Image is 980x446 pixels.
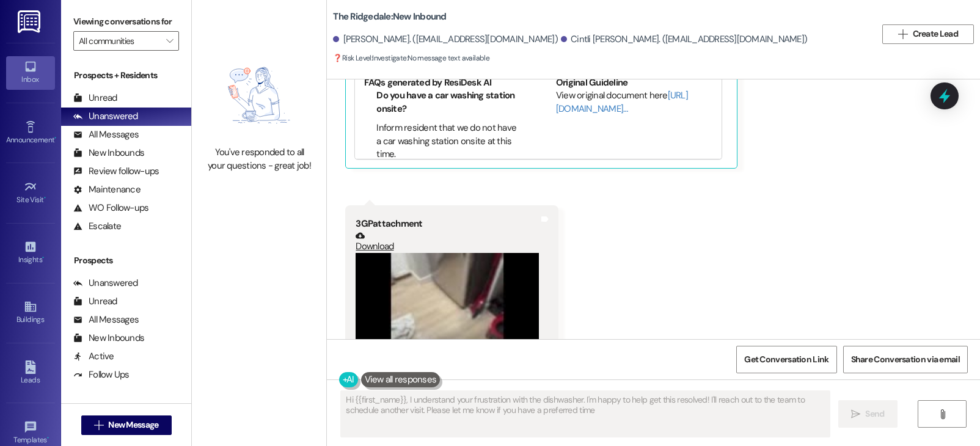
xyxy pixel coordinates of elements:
span: Send [865,408,884,420]
span: • [54,134,56,142]
a: Buildings [6,296,55,329]
div: Unanswered [73,277,138,290]
i:  [898,29,907,39]
div: New Inbounds [73,332,144,345]
div: [PERSON_NAME]. ([EMAIL_ADDRESS][DOMAIN_NAME]) [333,33,558,46]
li: Do you have a car washing station onsite? [376,89,521,115]
span: New Message [108,419,158,431]
div: Prospects [61,254,191,267]
i:  [938,409,947,419]
div: Review follow-ups [73,165,159,178]
input: All communities [79,31,159,51]
button: Send [838,400,898,428]
div: Unread [73,92,117,104]
img: ResiDesk Logo [18,10,43,33]
div: Unread [73,295,117,308]
i:  [851,409,860,419]
div: WO Follow-ups [73,202,148,214]
div: Follow Ups [73,368,130,381]
div: Unanswered [73,110,138,123]
div: You've responded to all your questions - great job! [205,146,313,172]
span: Get Conversation Link [744,353,828,366]
button: Get Conversation Link [736,346,836,373]
b: FAQs generated by ResiDesk AI [364,76,491,89]
li: Inform resident that we do not have a car washing station onsite at this time. [376,122,521,161]
a: Download [356,231,539,252]
div: All Messages [73,128,139,141]
span: Share Conversation via email [851,353,960,366]
button: Create Lead [882,24,974,44]
button: New Message [81,415,172,435]
a: [URL][DOMAIN_NAME]… [556,89,688,114]
span: • [47,434,49,442]
img: empty-state [205,51,313,140]
i:  [166,36,173,46]
div: Active [73,350,114,363]
b: 3GP attachment [356,218,422,230]
b: Original Guideline [556,76,628,89]
button: Share Conversation via email [843,346,968,373]
strong: ❓ Risk Level: Investigate [333,53,406,63]
div: Prospects + Residents [61,69,191,82]
div: Residents [61,402,191,415]
div: View original document here [556,89,713,115]
div: All Messages [73,313,139,326]
span: • [42,254,44,262]
textarea: Hi {{first_name}}, I understand your frustration with the dishwasher. I'm happy to help get this ... [341,391,829,437]
b: The Ridgedale: New Inbound [333,10,446,23]
div: Maintenance [73,183,141,196]
a: Leads [6,357,55,390]
i:  [94,420,103,430]
label: Viewing conversations for [73,12,179,31]
a: Site Visit • [6,177,55,210]
div: Escalate [73,220,121,233]
a: Insights • [6,236,55,269]
span: • [44,194,46,202]
span: : No message text available [333,52,489,65]
a: Inbox [6,56,55,89]
div: Cintli [PERSON_NAME]. ([EMAIL_ADDRESS][DOMAIN_NAME]) [561,33,807,46]
div: New Inbounds [73,147,144,159]
span: Create Lead [913,27,958,40]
